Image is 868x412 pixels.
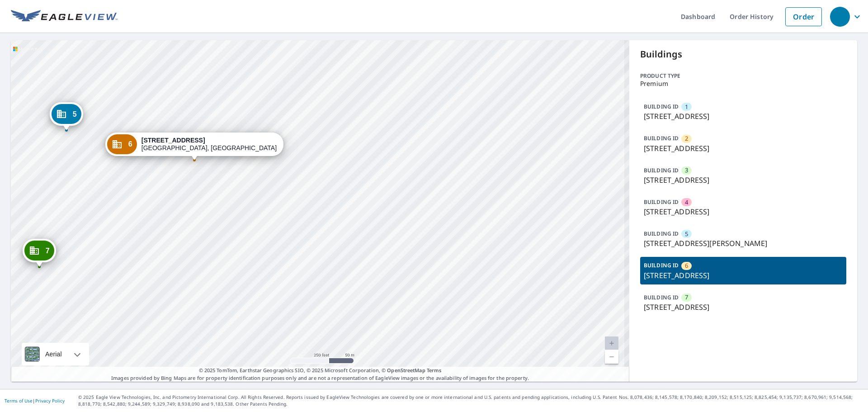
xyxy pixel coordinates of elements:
img: EV Logo [11,10,118,24]
p: [STREET_ADDRESS] [644,270,843,281]
a: OpenStreetMap [387,367,425,374]
p: BUILDING ID [644,134,679,142]
div: Dropped pin, building 7, Commercial property, 2201 Forest Hills Dr Harrisburg, PA 17112 [23,239,56,267]
p: Product type [640,72,846,80]
span: 6 [685,261,688,270]
span: 3 [685,166,688,175]
span: 4 [685,198,688,207]
p: [STREET_ADDRESS] [644,206,843,217]
p: Images provided by Bing Maps are for property identification purposes only and are not a represen... [11,367,629,382]
p: BUILDING ID [644,230,679,237]
span: 2 [685,134,688,143]
a: Terms of Use [5,398,33,404]
div: [GEOGRAPHIC_DATA], [GEOGRAPHIC_DATA] 17112 [142,137,277,152]
div: Aerial [22,343,89,365]
span: 7 [685,293,688,302]
strong: [STREET_ADDRESS] [142,137,205,144]
p: BUILDING ID [644,261,679,269]
p: BUILDING ID [644,198,679,206]
p: Buildings [640,47,846,61]
p: [STREET_ADDRESS] [644,143,843,154]
div: Dropped pin, building 6, Commercial property, 15 Wood St Harrisburg, PA 17112 [105,133,283,161]
span: 1 [685,103,688,111]
p: [STREET_ADDRESS] [644,302,843,313]
span: 5 [685,230,688,238]
p: [STREET_ADDRESS] [644,111,843,122]
a: Current Level 18.818753492759573, Zoom Out [605,350,618,364]
div: Aerial [42,343,65,365]
a: Order [785,7,822,26]
span: 5 [73,111,77,118]
p: [STREET_ADDRESS][PERSON_NAME] [644,238,843,249]
span: 7 [46,247,50,254]
span: 6 [128,141,132,147]
p: BUILDING ID [644,294,679,301]
p: © 2025 Eagle View Technologies, Inc. and Pictometry International Corp. All Rights Reserved. Repo... [78,394,863,407]
a: Current Level 18.818753492759573, Zoom In Disabled [605,336,618,350]
p: | [5,398,65,403]
p: BUILDING ID [644,166,679,174]
span: © 2025 TomTom, Earthstar Geographics SIO, © 2025 Microsoft Corporation, © [199,367,442,374]
a: Terms [427,367,442,374]
p: BUILDING ID [644,103,679,110]
div: Dropped pin, building 5, Commercial property, 9 Wood St Lower Paxton, PA 17112 [50,102,83,130]
p: Premium [640,80,846,87]
a: Privacy Policy [35,398,65,404]
p: [STREET_ADDRESS] [644,175,843,185]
